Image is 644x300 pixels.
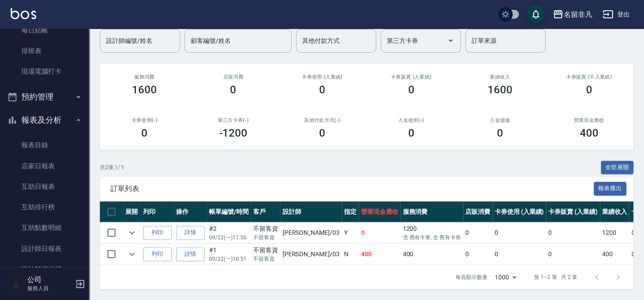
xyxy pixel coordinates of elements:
a: 設計師排行榜 [4,259,86,279]
td: 400 [600,244,629,265]
th: 客戶 [251,201,280,222]
button: 名留非凡 [549,5,595,24]
a: 報表目錄 [4,135,86,155]
button: 預約管理 [4,85,86,108]
img: Logo [11,8,36,19]
h5: 公司 [27,275,73,284]
div: 名留非凡 [563,9,592,20]
h2: 卡券使用(-) [111,117,178,123]
th: 操作 [174,201,207,222]
a: 設計師日報表 [4,238,86,259]
a: 每日結帳 [4,20,86,41]
a: 店家日報表 [4,156,86,176]
a: 排班表 [4,41,86,61]
h3: 服務消費 [111,74,178,80]
td: 0 [463,244,492,265]
a: 互助日報表 [4,176,86,197]
button: expand row [125,226,139,239]
a: 詳情 [176,247,205,261]
th: 卡券使用 (入業績) [492,201,546,222]
a: 詳情 [176,226,205,240]
div: 不留客資 [253,224,278,233]
td: 0 [546,222,600,243]
button: 全部展開 [601,161,634,175]
td: Y [342,222,359,243]
span: 訂單列表 [111,184,594,193]
button: 報表匯出 [594,182,627,196]
h2: 業績收入 [466,74,534,80]
h3: 0 [319,127,325,139]
h3: 0 [408,127,414,139]
th: 業績收入 [600,201,629,222]
td: 0 [492,222,546,243]
td: 0 [546,244,600,265]
td: [PERSON_NAME] /03 [280,244,341,265]
th: 店販消費 [463,201,492,222]
td: 1200 [600,222,629,243]
p: 共 2 筆, 1 / 1 [100,163,124,171]
p: 服務人員 [27,284,73,292]
h2: 營業現金應收 [555,117,623,123]
h3: 400 [579,127,598,139]
button: 報表及分析 [4,108,86,132]
td: 400 [359,244,401,265]
button: 列印 [143,247,172,261]
th: 列印 [141,201,174,222]
td: 400 [400,244,463,265]
a: 互助點數明細 [4,217,86,238]
p: 09/22 (一) 11:56 [209,233,249,242]
button: 登出 [599,6,633,23]
a: 報表匯出 [594,184,627,192]
td: 0 [463,222,492,243]
p: 含 舊有卡券, 含 舊有卡券 [402,233,460,242]
h3: -1200 [219,127,247,139]
h3: 0 [319,83,325,96]
button: expand row [125,247,139,261]
td: 0 [492,244,546,265]
h2: 第三方卡券(-) [200,117,267,123]
h3: 1600 [132,83,157,96]
th: 帳單編號/時間 [207,201,251,222]
th: 指定 [342,201,359,222]
td: [PERSON_NAME] /03 [280,222,341,243]
td: N [342,244,359,265]
td: 1200 [400,222,463,243]
a: 現場電腦打卡 [4,61,86,82]
th: 設計師 [280,201,341,222]
h2: 入金儲值 [466,117,534,123]
h2: 卡券使用 (入業績) [288,74,356,80]
p: 09/22 (一) 10:51 [209,255,249,263]
h2: 入金使用(-) [377,117,445,123]
th: 展開 [123,201,141,222]
a: 互助排行榜 [4,197,86,217]
p: 不留客資 [253,233,278,242]
h2: 卡券販賣 (不入業績) [555,74,623,80]
h3: 1600 [488,83,513,96]
h3: 0 [141,127,148,139]
td: #2 [207,222,251,243]
td: #1 [207,244,251,265]
h2: 卡券販賣 (入業績) [377,74,445,80]
h3: 0 [586,83,592,96]
button: save [527,5,545,23]
h3: 0 [408,83,414,96]
p: 第 1–2 筆 共 2 筆 [534,273,577,281]
p: 每頁顯示數量 [455,273,488,281]
th: 服務消費 [400,201,463,222]
div: 1000 [491,265,520,289]
th: 營業現金應收 [359,201,401,222]
h3: 0 [230,83,236,96]
p: 不留客資 [253,255,278,263]
button: Open [443,33,458,48]
h2: 店販消費 [200,74,267,80]
div: 不留客資 [253,246,278,255]
button: 列印 [143,226,172,240]
img: Person [7,275,25,293]
td: 0 [359,222,401,243]
h3: 0 [497,127,503,139]
h2: 其他付款方式(-) [288,117,356,123]
th: 卡券販賣 (入業績) [546,201,600,222]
